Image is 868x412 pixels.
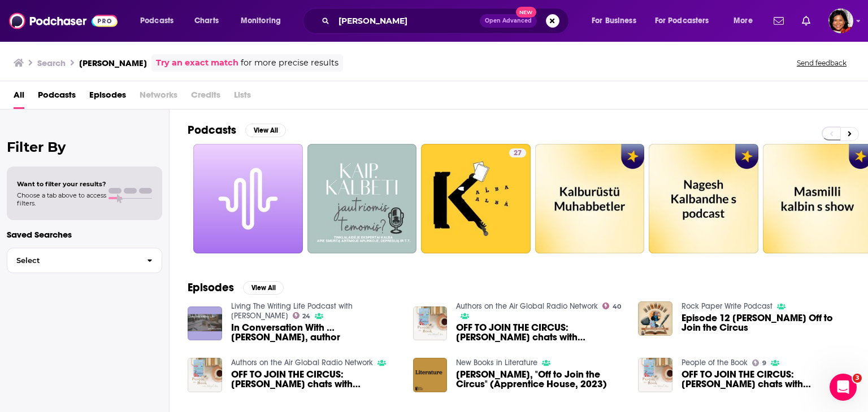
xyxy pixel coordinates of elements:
a: OFF TO JOIN THE CIRCUS: Deborah Kalb chats with Meryl about her delightful family saga [456,323,624,342]
iframe: Intercom live chat [830,374,857,401]
a: 40 [602,303,621,309]
span: For Business [592,13,636,29]
button: open menu [584,12,650,30]
span: In Conversation With … [PERSON_NAME], author [231,323,400,342]
span: 24 [302,314,310,319]
h3: [PERSON_NAME] [79,58,147,68]
img: OFF TO JOIN THE CIRCUS: Deborah Kalb chats with Meryl about her delightful family saga [638,358,672,392]
span: Select [7,257,138,264]
button: open menu [233,12,296,30]
span: Episode 12 [PERSON_NAME] Off to Join the Circus [682,313,850,332]
span: for more precise results [241,56,338,69]
a: Episode 12 Deborah Kalb Off to Join the Circus [682,313,850,332]
a: Rock Paper Write Podcast [682,301,772,311]
button: View All [243,281,284,295]
button: Show profile menu [828,8,853,33]
span: 9 [762,361,766,366]
img: Podchaser - Follow, Share and Rate Podcasts [9,10,118,32]
a: In Conversation With … Deborah Kalb, author [231,323,400,342]
span: Open Advanced [485,18,532,24]
button: Open AdvancedNew [480,14,537,28]
a: Authors on the Air Global Radio Network [456,301,598,311]
span: [PERSON_NAME], "Off to Join the Circus" (Apprentice House, 2023) [456,370,624,389]
h3: Search [37,58,66,68]
h2: Podcasts [188,123,236,137]
a: Authors on the Air Global Radio Network [231,358,373,367]
button: View All [245,124,286,137]
a: OFF TO JOIN THE CIRCUS: Deborah Kalb chats with Meryl about her delightful family saga [231,370,400,389]
a: Podcasts [38,86,76,109]
span: Podcasts [140,13,173,29]
button: Send feedback [793,58,850,68]
span: 3 [853,374,862,383]
a: 9 [752,360,766,366]
span: Credits [191,86,220,109]
div: Search podcasts, credits, & more... [314,8,580,34]
img: In Conversation With … Deborah Kalb, author [188,306,222,341]
span: OFF TO JOIN THE CIRCUS: [PERSON_NAME] chats with [PERSON_NAME] about her delightful family saga [231,370,400,389]
a: Charts [187,12,225,30]
span: For Podcasters [655,13,709,29]
a: Try an exact match [156,56,238,69]
span: Lists [234,86,251,109]
a: 24 [293,312,311,319]
h2: Episodes [188,280,234,295]
a: PodcastsView All [188,123,286,137]
span: New [516,7,536,17]
a: People of the Book [682,358,748,367]
span: Charts [194,13,219,29]
a: 27 [509,148,526,157]
span: Choose a tab above to access filters. [17,191,106,207]
a: Show notifications dropdown [797,11,815,30]
span: Monitoring [241,13,281,29]
p: Saved Searches [7,229,162,240]
span: OFF TO JOIN THE CIRCUS: [PERSON_NAME] chats with [PERSON_NAME] about her delightful family saga [682,370,850,389]
span: Networks [140,86,177,109]
input: Search podcasts, credits, & more... [334,12,480,30]
a: EpisodesView All [188,280,284,295]
h2: Filter By [7,139,162,155]
img: OFF TO JOIN THE CIRCUS: Deborah Kalb chats with Meryl about her delightful family saga [413,306,448,341]
a: Episodes [89,86,126,109]
a: 27 [421,144,531,253]
span: Logged in as terelynbc [828,8,853,33]
img: Episode 12 Deborah Kalb Off to Join the Circus [638,301,672,336]
a: Show notifications dropdown [769,11,788,30]
img: OFF TO JOIN THE CIRCUS: Deborah Kalb chats with Meryl about her delightful family saga [188,358,222,392]
a: New Books in Literature [456,358,537,367]
a: OFF TO JOIN THE CIRCUS: Deborah Kalb chats with Meryl about her delightful family saga [682,370,850,389]
span: 27 [514,148,522,159]
span: More [734,13,753,29]
a: Living The Writing Life Podcast with Nancy Christie [231,301,353,321]
a: All [14,86,24,109]
button: open menu [648,12,726,30]
button: open menu [726,12,767,30]
span: 40 [613,304,621,309]
button: open menu [132,12,188,30]
img: Deborah Kalb, "Off to Join the Circus" (Apprentice House, 2023) [413,358,448,392]
span: OFF TO JOIN THE CIRCUS: [PERSON_NAME] chats with [PERSON_NAME] about her delightful family saga [456,323,624,342]
span: Want to filter your results? [17,180,106,188]
button: Select [7,248,162,273]
img: User Profile [828,8,853,33]
a: Deborah Kalb, "Off to Join the Circus" (Apprentice House, 2023) [456,370,624,389]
